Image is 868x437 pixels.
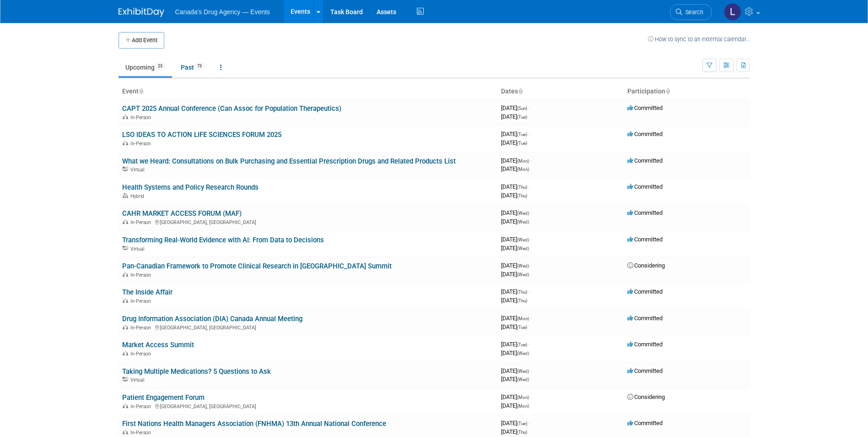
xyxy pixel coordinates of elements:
span: Committed [627,341,663,348]
span: [DATE] [501,367,532,374]
img: In-Person Event [123,351,128,355]
span: (Wed) [517,351,529,356]
span: (Mon) [517,404,529,409]
div: [GEOGRAPHIC_DATA], [GEOGRAPHIC_DATA] [122,402,494,410]
span: (Wed) [517,369,529,374]
span: (Tue) [517,115,527,120]
a: Market Access Summit [122,341,194,349]
span: Considering [627,393,665,400]
span: [DATE] [501,236,532,243]
span: In-Person [130,115,154,120]
a: Taking Multiple Medications? 5 Questions to Ask [122,367,271,376]
span: Committed [627,367,663,374]
span: (Tue) [517,342,527,347]
img: ExhibitDay [119,8,164,17]
img: In-Person Event [123,325,128,329]
span: [DATE] [501,402,529,409]
span: [DATE] [501,376,529,382]
span: Committed [627,183,663,190]
a: Transforming Real-World Evidence with AI: From Data to Decisions [122,236,324,244]
span: (Tue) [517,325,527,330]
span: 73 [194,63,205,70]
span: In-Person [130,272,154,278]
img: In-Person Event [123,298,128,303]
span: [DATE] [501,315,532,322]
span: (Wed) [517,272,529,277]
span: In-Person [130,298,154,304]
a: Sort by Event Name [139,87,143,95]
span: [DATE] [501,288,530,295]
span: (Wed) [517,263,529,268]
div: [GEOGRAPHIC_DATA], [GEOGRAPHIC_DATA] [122,218,494,225]
span: (Thu) [517,290,527,295]
span: (Tue) [517,421,527,426]
a: First Nations Health Managers Association (FNHMA) 13th Annual National Conference [122,420,386,428]
span: [DATE] [501,245,529,251]
th: Dates [497,84,624,99]
a: What we Heard: Consultations on Bulk Purchasing and Essential Prescription Drugs and Related Prod... [122,157,456,165]
span: (Mon) [517,158,529,164]
span: (Thu) [517,298,527,303]
span: - [530,315,532,322]
span: (Sun) [517,106,527,111]
span: - [528,183,530,190]
span: [DATE] [501,104,530,111]
span: - [530,393,532,400]
span: (Thu) [517,193,527,198]
span: Committed [627,209,663,216]
th: Event [119,84,497,99]
span: - [530,157,532,164]
img: Virtual Event [123,377,128,382]
img: In-Person Event [123,430,128,434]
span: [DATE] [501,262,532,269]
span: - [530,262,532,269]
span: 23 [155,63,165,70]
div: [GEOGRAPHIC_DATA], [GEOGRAPHIC_DATA] [122,323,494,331]
span: Virtual [130,246,147,252]
span: [DATE] [501,131,530,137]
img: Hybrid Event [123,193,128,198]
span: [DATE] [501,271,529,278]
img: Virtual Event [123,167,128,171]
span: In-Person [130,351,154,357]
span: [DATE] [501,341,530,348]
span: [DATE] [501,218,529,225]
span: Considering [627,262,665,269]
img: In-Person Event [123,219,128,224]
span: (Tue) [517,141,527,146]
img: In-Person Event [123,115,128,119]
span: (Thu) [517,430,527,435]
span: (Wed) [517,211,529,216]
span: - [528,288,530,295]
span: [DATE] [501,209,532,216]
span: - [528,341,530,348]
span: (Wed) [517,237,529,242]
span: [DATE] [501,323,527,330]
span: Search [682,9,703,16]
a: CAPT 2025 Annual Conference (Can Assoc for Population Therapeutics) [122,104,341,113]
a: Pan-Canadian Framework to Promote Clinical Research in [GEOGRAPHIC_DATA] Summit [122,262,392,270]
a: Sort by Start Date [518,87,523,95]
span: (Tue) [517,132,527,137]
a: The Inside Affair [122,288,173,296]
span: [DATE] [501,428,527,435]
a: Upcoming23 [119,59,172,76]
a: Past73 [174,59,211,76]
span: (Mon) [517,167,529,172]
span: [DATE] [501,393,532,400]
span: [DATE] [501,297,527,304]
span: In-Person [130,430,154,436]
a: Search [670,4,712,20]
span: Committed [627,288,663,295]
span: - [530,209,532,216]
img: In-Person Event [123,272,128,277]
th: Participation [624,84,750,99]
span: Committed [627,236,663,243]
span: (Thu) [517,185,527,190]
span: [DATE] [501,183,530,190]
span: [DATE] [501,192,527,199]
span: - [528,131,530,137]
img: Virtual Event [123,246,128,251]
span: Committed [627,420,663,426]
a: Patient Engagement Forum [122,393,205,402]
